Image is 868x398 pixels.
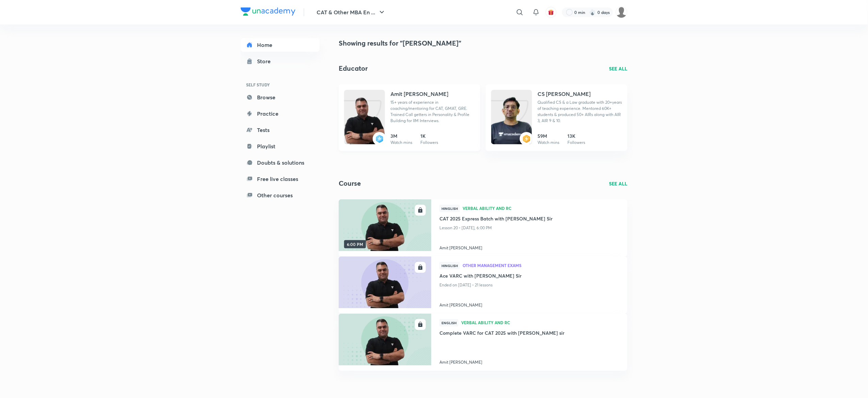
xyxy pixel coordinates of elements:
[338,256,432,309] img: new-thumbnail
[339,63,368,73] h2: Educator
[339,38,627,48] h4: Showing results for "[PERSON_NAME]"
[241,38,320,52] a: Home
[491,97,532,151] img: Unacademy
[339,199,431,256] a: new-thumbnail6:00 PM
[338,199,432,251] img: new-thumbnail
[439,356,619,365] a: Amit [PERSON_NAME]
[616,6,627,18] img: Nilesh
[546,7,557,18] button: avatar
[439,242,619,251] a: Amit [PERSON_NAME]
[567,132,585,139] h6: 13K
[439,223,619,232] p: Lesson 20 • [DATE], 6:00 PM
[241,7,295,16] img: Company Logo
[548,9,554,15] img: avatar
[461,320,619,325] span: Verbal Ability and RC
[523,135,531,143] img: badge
[338,313,432,366] img: new-thumbnail
[241,54,320,68] a: Store
[463,206,619,211] a: Verbal Ability and RC
[241,7,295,17] a: Company Logo
[375,135,384,143] img: badge
[537,99,622,124] p: Qualified CS & a Law graduate with 20+years of teaching experience. Mentored 60K+ students & prod...
[461,320,619,325] a: Verbal Ability and RC
[486,84,627,151] a: UnacademybadgeCS [PERSON_NAME]Qualified CS & a Law graduate with 20+years of teaching experience....
[339,256,431,314] a: new-thumbnail
[537,132,559,139] h6: 59M
[390,139,412,146] p: Watch mins
[339,84,480,151] a: UnacademybadgeAmit [PERSON_NAME]15+ years of experience in coaching/mentoring for CAT, GMAT, GRE....
[420,139,438,146] p: Followers
[463,263,619,267] span: Other Management Exams
[439,215,619,223] a: CAT 2025 Express Batch with [PERSON_NAME] Sir
[390,99,475,124] p: 15+ years of experience in coaching/mentoring for CAT, GMAT, GRE. Trained Call getters in Persona...
[241,139,320,153] a: Playlist
[344,240,366,248] span: 6:00 PM
[241,156,320,169] a: Doubts & solutions
[241,79,320,90] h6: SELF STUDY
[241,172,320,186] a: Free live classes
[312,5,390,19] button: CAT & Other MBA En ...
[339,314,431,371] a: new-thumbnail
[589,9,596,16] img: streak
[439,299,619,308] a: Amit [PERSON_NAME]
[609,180,627,187] a: SEE ALL
[241,188,320,202] a: Other courses
[339,178,361,188] h2: Course
[567,139,585,146] p: Followers
[420,132,438,139] h6: 1K
[439,281,619,289] p: Ended on [DATE] • 21 lessons
[439,319,459,327] span: English
[439,205,460,212] span: Hinglish
[390,90,448,98] h4: Amit [PERSON_NAME]
[609,65,627,72] a: SEE ALL
[344,97,385,151] img: Unacademy
[439,272,619,281] a: Ace VARC with [PERSON_NAME] Sir
[439,262,460,269] span: Hinglish
[463,206,619,210] span: Verbal Ability and RC
[241,107,320,120] a: Practice
[537,90,591,98] h4: CS [PERSON_NAME]
[257,57,275,65] div: Store
[463,263,619,268] a: Other Management Exams
[241,90,320,104] a: Browse
[390,132,412,139] h6: 3M
[241,123,320,137] a: Tests
[537,139,559,146] p: Watch mins
[439,329,619,338] a: Complete VARC for CAT 2025 with [PERSON_NAME] sir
